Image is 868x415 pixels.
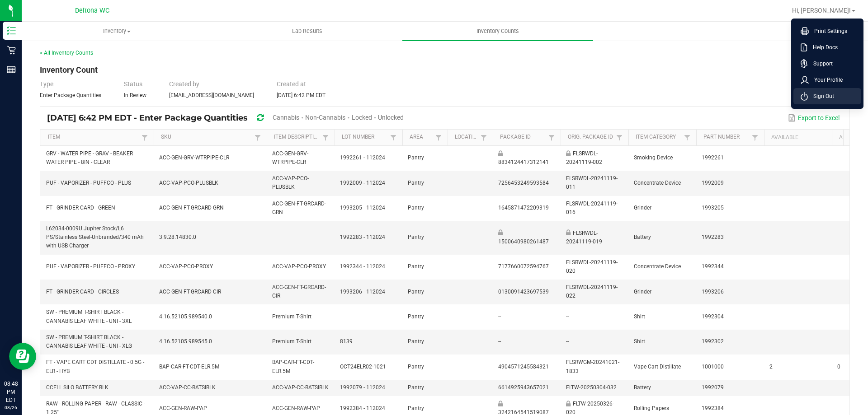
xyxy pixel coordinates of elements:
[636,134,681,141] a: Item CategorySortable
[498,238,549,245] span: 1500640980261487
[46,263,135,270] span: PUF - VAPORIZER - PUFFCO - PROXY
[498,338,501,345] span: --
[46,225,144,249] span: L62034-0009U Jupiter Stock/L6 PS/Stainless Steel-Unbranded/340 mAh with USB Charger
[159,234,196,240] span: 3.9.28.14830.0
[46,180,131,186] span: PUF - VAPORIZER - PUFFCO - PLUS
[703,134,749,141] a: Part NumberSortable
[40,50,93,56] a: < All Inventory Counts
[272,284,326,299] span: ACC-GEN-FT-GRCARD-CIR
[388,132,399,143] a: Filter
[408,289,424,295] span: Pantry
[408,338,424,345] span: Pantry
[410,134,433,141] a: AreaSortable
[566,175,618,190] span: FLSRWDL-20241119-011
[7,26,16,35] inline-svg: Inventory
[634,154,673,161] span: Smoking Device
[568,134,613,141] a: Orig. Package IdSortable
[498,364,549,370] span: 4904571245584321
[566,284,618,299] span: FLSRWDL-20241119-022
[272,175,309,190] span: ACC-VAP-PCO-PLUSBLK
[161,134,252,141] a: SKUSortable
[801,59,858,68] a: Support
[159,384,216,391] span: ACC-VAP-CC-BATSIBLK
[40,92,101,98] span: Enter Package Quantities
[478,132,489,143] a: Filter
[614,132,625,143] a: Filter
[159,263,213,270] span: ACC-VAP-PCO-PROXY
[340,154,385,161] span: 1992261 - 112024
[702,205,724,211] span: 1993205
[46,384,108,391] span: CCELL SILO BATTERY BLK
[566,384,617,391] span: FLTW-20250304-032
[4,404,18,411] p: 08/26
[634,289,651,295] span: Grinder
[40,80,53,88] span: Type
[402,22,593,41] a: Inventory Counts
[340,180,385,186] span: 1992009 - 112024
[124,80,142,88] span: Status
[342,134,387,141] a: Lot NumberSortable
[46,205,115,211] span: FT - GRINDER CARD - GREEN
[566,150,602,165] span: FLSRWDL-20241119-002
[634,405,669,411] span: Rolling Papers
[75,7,109,14] span: Deltona WC
[498,180,549,186] span: 7256453249593584
[464,27,531,35] span: Inventory Counts
[702,384,724,391] span: 1992079
[272,405,320,411] span: ACC-GEN-RAW-PAP
[159,338,212,345] span: 4.16.52105.989545.0
[280,27,335,35] span: Lab Results
[40,65,98,75] span: Inventory Count
[433,132,444,143] a: Filter
[408,234,424,240] span: Pantry
[498,159,549,165] span: 8834124417312141
[4,380,18,404] p: 08:48 PM EDT
[46,289,119,295] span: FT - GRINDER CARD - CIRCLES
[139,132,150,143] a: Filter
[408,154,424,161] span: Pantry
[702,180,724,186] span: 1992009
[159,405,207,411] span: ACC-GEN-RAW-PAP
[408,384,424,391] span: Pantry
[566,338,569,345] span: --
[634,234,651,240] span: Battery
[340,234,385,240] span: 1992283 - 112024
[682,132,693,143] a: Filter
[702,364,724,370] span: 1001000
[408,205,424,211] span: Pantry
[764,130,832,146] th: Available
[272,338,311,345] span: Premium T-Shirt
[808,59,833,68] span: Support
[634,205,651,211] span: Grinder
[566,359,619,374] span: FLSRWGM-20241021-1833
[455,134,478,141] a: LocationSortable
[809,75,843,84] span: Your Profile
[212,22,402,41] a: Lab Results
[500,134,546,141] a: Package IdSortable
[159,364,219,370] span: BAP-CAR-FT-CDT-ELR.5M
[159,180,218,186] span: ACC-VAP-PCO-PLUSBLK
[159,289,221,295] span: ACC-GEN-FT-GRCARD-CIR
[566,313,569,320] span: --
[809,27,847,36] span: Print Settings
[801,43,858,52] a: Help Docs
[378,114,404,121] span: Unlocked
[124,92,146,98] span: In Review
[702,289,724,295] span: 1993206
[340,405,385,411] span: 1992384 - 112024
[305,114,345,121] span: Non-Cannabis
[274,134,320,141] a: Item DescriptionSortable
[340,289,385,295] span: 1993206 - 112024
[7,65,16,74] inline-svg: Reports
[7,46,16,55] inline-svg: Retail
[566,259,618,274] span: FLSRWDL-20241119-020
[46,309,132,324] span: SW - PREMIUM T-SHIRT BLACK - CANNABIS LEAF WHITE - UNI - 3XL
[22,22,212,41] a: Inventory
[702,234,724,240] span: 1992283
[340,263,385,270] span: 1992344 - 112024
[320,132,331,143] a: Filter
[159,313,212,320] span: 4.16.52105.989540.0
[566,201,618,215] span: FLSRWDL-20241119-016
[566,230,602,245] span: FLSRWDL-20241119-019
[46,150,133,165] span: GRV - WATER PIPE - GRAV - BEAKER WATER PIPE - 8IN - CLEAR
